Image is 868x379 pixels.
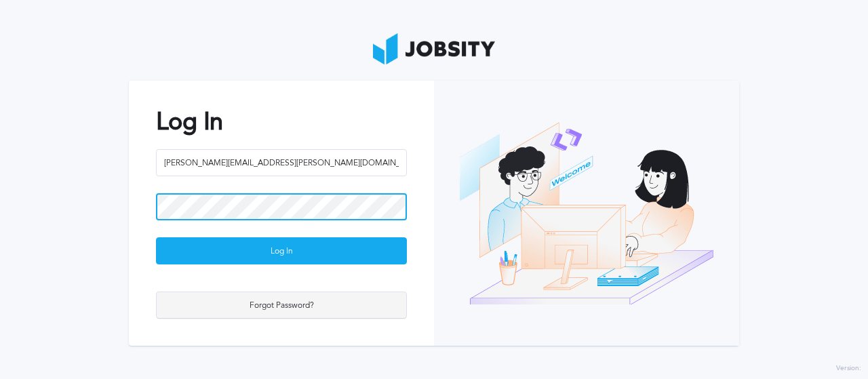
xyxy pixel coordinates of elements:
[156,292,407,319] button: Forgot Password?
[156,108,407,136] h2: Log In
[836,365,861,373] label: Version:
[157,292,406,319] div: Forgot Password?
[156,149,407,176] input: Email
[156,237,407,264] button: Log In
[157,238,406,265] div: Log In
